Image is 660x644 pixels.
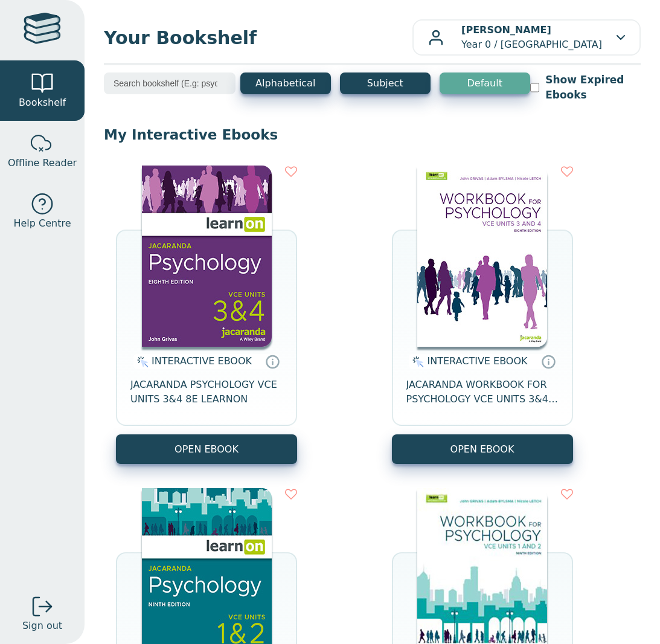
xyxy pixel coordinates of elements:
p: Year 0 / [GEOGRAPHIC_DATA] [461,23,602,52]
button: Default [440,72,530,94]
a: Interactive eBooks are accessed online via the publisher’s portal. They contain interactive resou... [265,354,280,369]
img: interactive.svg [133,355,149,369]
button: OPEN EBOOK [116,434,297,464]
input: Search bookshelf (E.g: psychology) [104,72,235,94]
span: Help Centre [13,216,71,231]
span: JACARANDA PSYCHOLOGY VCE UNITS 3&4 8E LEARNON [130,378,283,407]
button: Alphabetical [240,72,331,94]
button: Subject [340,72,431,94]
img: 4bb61bf8-509a-4e9e-bd77-88deacee2c2e.jpg [142,166,272,347]
b: [PERSON_NAME] [461,24,551,36]
img: 3ac6973a-53ba-44fb-b72f-4d3e3d225d6b.jpg [417,166,547,347]
img: interactive.svg [409,355,424,369]
span: Offline Reader [8,156,77,170]
a: Interactive eBooks are accessed online via the publisher’s portal. They contain interactive resou... [541,354,556,369]
label: Show Expired Ebooks [545,72,641,103]
button: OPEN EBOOK [392,434,573,464]
span: INTERACTIVE EBOOK [152,355,252,367]
span: JACARANDA WORKBOOK FOR PSYCHOLOGY VCE UNITS 3&4 LearnOn [406,378,559,407]
button: [PERSON_NAME]Year 0 / [GEOGRAPHIC_DATA] [412,19,641,56]
span: Sign out [22,619,62,633]
span: INTERACTIVE EBOOK [428,355,528,367]
span: Your Bookshelf [104,24,412,51]
span: Bookshelf [19,95,66,110]
p: My Interactive Ebooks [104,126,641,144]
